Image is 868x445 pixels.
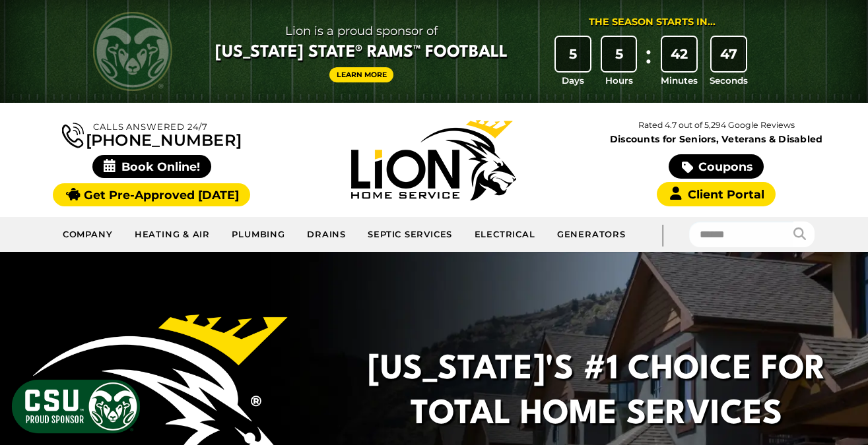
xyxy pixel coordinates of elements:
[578,134,855,144] span: Discounts for Seniors, Veterans & Disabled
[661,74,698,87] span: Minutes
[215,20,508,42] span: Lion is a proud sponsor of
[329,67,394,82] a: Learn More
[636,217,689,252] div: |
[296,222,357,248] a: Drains
[712,37,746,71] div: 47
[124,222,222,248] a: Heating & Air
[669,154,764,179] a: Coupons
[602,37,636,71] div: 5
[556,37,590,71] div: 5
[221,222,296,248] a: Plumbing
[562,74,584,87] span: Days
[589,15,716,30] div: The Season Starts in...
[547,222,636,248] a: Generators
[10,378,142,435] img: CSU Sponsor Badge
[53,183,250,206] a: Get Pre-Approved [DATE]
[657,182,776,206] a: Client Portal
[575,118,857,133] p: Rated 4.7 out of 5,294 Google Reviews
[463,222,546,248] a: Electrical
[93,12,172,91] img: CSU Rams logo
[365,348,828,437] h2: [US_STATE]'s #1 Choice For Total Home Services
[710,74,748,87] span: Seconds
[52,222,124,248] a: Company
[215,42,508,64] span: [US_STATE] State® Rams™ Football
[357,222,463,248] a: Septic Services
[92,155,212,178] span: Book Online!
[62,120,242,148] a: [PHONE_NUMBER]
[351,120,516,200] img: Lion Home Service
[662,37,696,71] div: 42
[642,37,655,88] div: :
[605,74,633,87] span: Hours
